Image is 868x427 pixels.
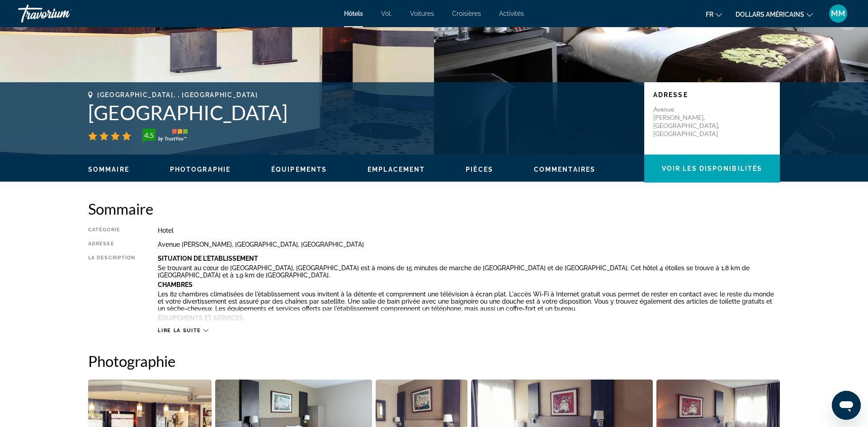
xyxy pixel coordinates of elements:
a: Voitures [410,10,434,17]
button: Emplacement [368,165,425,174]
h1: [GEOGRAPHIC_DATA] [88,101,635,124]
h2: Sommaire [88,200,780,218]
p: Se trouvant au cœur de [GEOGRAPHIC_DATA], [GEOGRAPHIC_DATA] est à moins de 15 minutes de marche d... [158,264,780,279]
iframe: Bouton de lancement de la fenêtre de messagerie [832,391,861,420]
button: Changer de langue [706,8,722,21]
button: Pièces [466,165,493,174]
div: Avenue [PERSON_NAME], [GEOGRAPHIC_DATA], [GEOGRAPHIC_DATA] [158,241,780,248]
span: Lire la suite [158,328,201,333]
a: Hôtels [344,10,363,17]
button: Lire la suite [158,327,208,334]
h2: Photographie [88,352,780,370]
a: Croisières [452,10,481,17]
button: Commentaires [534,165,595,174]
img: trustyou-badge-hor.svg [142,129,188,143]
div: Catégorie [88,227,135,234]
a: Travorium [18,2,108,25]
font: dollars américains [736,11,804,18]
p: Avenue [PERSON_NAME], [GEOGRAPHIC_DATA], [GEOGRAPHIC_DATA] [653,105,726,138]
a: Vol. [381,10,392,17]
div: La description [88,255,135,323]
font: fr [706,11,713,18]
a: Activités [499,10,524,17]
p: Adresse [653,91,771,99]
b: Situation De L'établissement [158,255,258,262]
span: Voir les disponibilités [662,165,762,172]
div: Adresse [88,241,135,248]
span: [GEOGRAPHIC_DATA], , [GEOGRAPHIC_DATA] [97,91,258,99]
font: MM [831,9,845,18]
div: 4.5 [140,130,158,141]
b: Chambres [158,281,193,288]
div: Hotel [158,227,780,234]
p: Les 82 chambres climatisées de l'établissement vous invitent à la détente et comprennent une télé... [158,291,780,312]
button: Changer de devise [736,8,813,21]
button: Menu utilisateur [826,4,850,23]
button: Sommaire [88,165,129,174]
button: Voir les disponibilités [644,155,780,183]
button: Photographie [170,165,231,174]
button: Équipements [271,165,327,174]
